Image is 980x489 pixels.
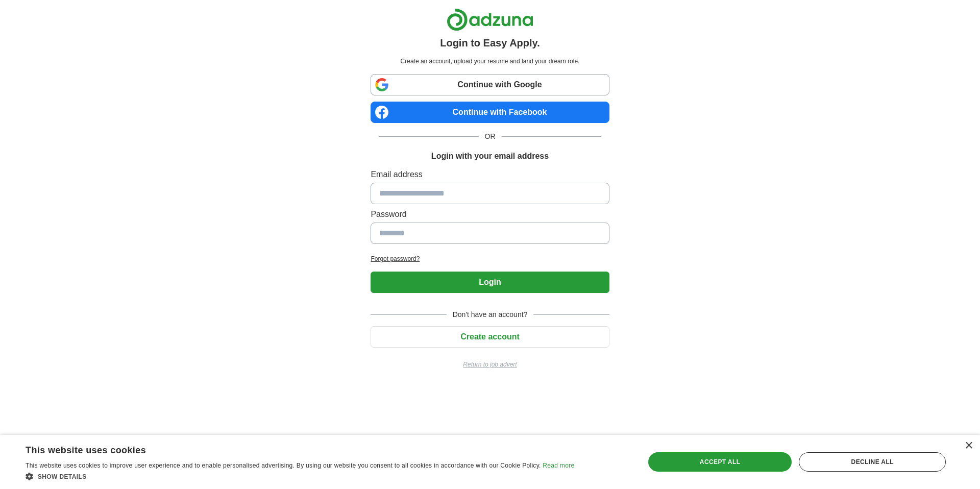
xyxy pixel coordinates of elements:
[26,462,541,469] span: This website uses cookies to improve user experience and to enable personalised advertising. By u...
[371,168,609,181] label: Email address
[371,360,609,369] a: Return to job advert
[431,150,549,162] h1: Login with your email address
[26,471,574,481] div: Show details
[371,74,609,95] a: Continue with Google
[371,332,609,341] a: Create account
[371,208,609,221] label: Password
[26,441,549,456] div: This website uses cookies
[543,462,574,469] a: Read more, opens a new window
[371,326,609,348] button: Create account
[440,35,540,51] h1: Login to Easy Apply.
[648,452,792,472] div: Accept all
[373,57,607,66] p: Create an account, upload your resume and land your dream role.
[371,102,609,123] a: Continue with Facebook
[371,272,609,293] button: Login
[479,131,502,142] span: OR
[371,254,609,263] a: Forgot password?
[38,473,87,480] span: Show details
[447,309,534,320] span: Don't have an account?
[447,8,533,31] img: Adzuna logo
[965,442,972,450] div: Close
[799,452,946,472] div: Decline all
